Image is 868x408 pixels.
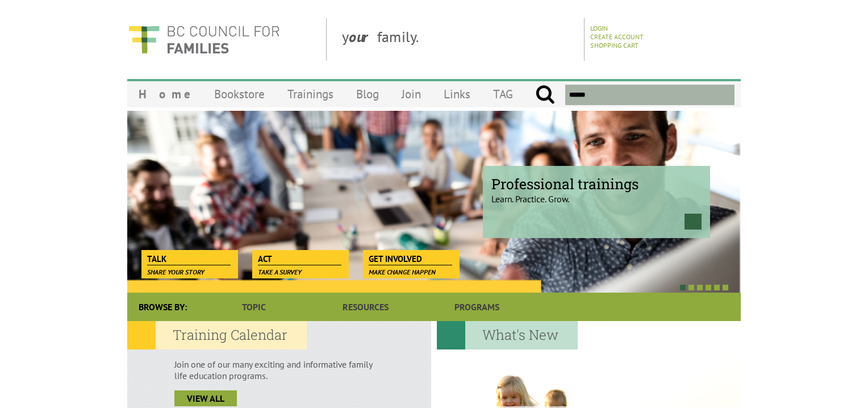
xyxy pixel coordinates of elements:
a: Trainings [276,81,345,107]
span: Take a survey [258,268,302,276]
p: Learn. Practice. Grow. [491,184,702,205]
span: Share your story [147,268,205,276]
a: Get Involved Make change happen [363,250,458,266]
a: Links [432,81,482,107]
a: TAG [482,81,524,107]
img: BC Council for FAMILIES [127,18,281,61]
a: Bookstore [203,81,276,107]
a: Resources [310,293,421,321]
div: y family. [333,18,585,61]
span: Talk [147,253,231,265]
p: Join one of our many exciting and informative family life education programs. [174,359,384,381]
a: Programs [422,293,533,321]
a: Blog [345,81,390,107]
a: Home [127,81,203,107]
strong: our [349,27,377,46]
a: Shopping Cart [590,41,639,49]
a: Talk Share your story [141,250,236,266]
h2: Training Calendar [127,321,307,349]
a: Join [390,81,432,107]
a: view all [174,390,237,406]
span: Professional trainings [491,174,702,193]
a: Topic [198,293,310,321]
span: Get Involved [369,253,452,265]
input: Submit [535,85,555,105]
span: Make change happen [369,268,436,276]
span: Act [258,253,341,265]
a: Act Take a survey [252,250,347,266]
a: Login [590,24,608,32]
h2: What's New [437,321,578,349]
a: Create Account [590,32,644,41]
div: Browse By: [127,293,198,321]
